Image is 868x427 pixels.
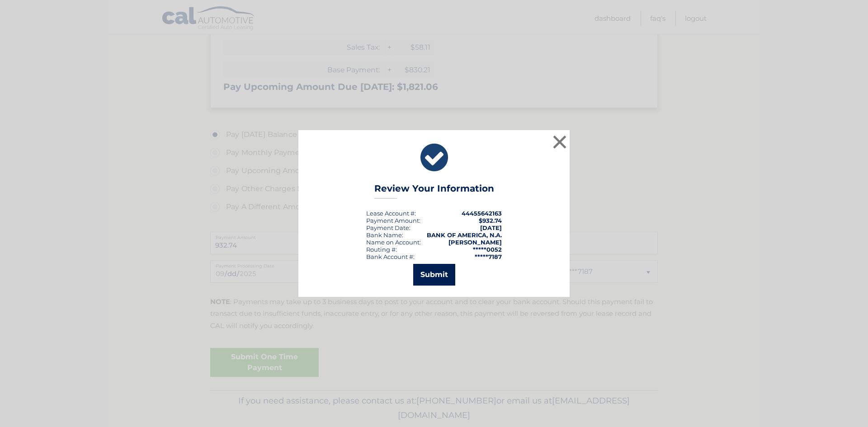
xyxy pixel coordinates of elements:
[480,224,502,231] span: [DATE]
[427,231,502,239] strong: BANK OF AMERICA, N.A.
[366,246,397,253] div: Routing #:
[366,253,415,260] div: Bank Account #:
[366,210,416,217] div: Lease Account #:
[479,217,502,224] span: $932.74
[366,224,409,231] span: Payment Date
[366,224,410,231] div: :
[366,217,420,224] div: Payment Amount:
[366,239,421,246] div: Name on Account:
[462,210,502,217] strong: 44455642163
[374,183,494,199] h3: Review Your Information
[551,133,569,151] button: ×
[448,239,502,246] strong: [PERSON_NAME]
[366,231,403,239] div: Bank Name:
[413,264,455,286] button: Submit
